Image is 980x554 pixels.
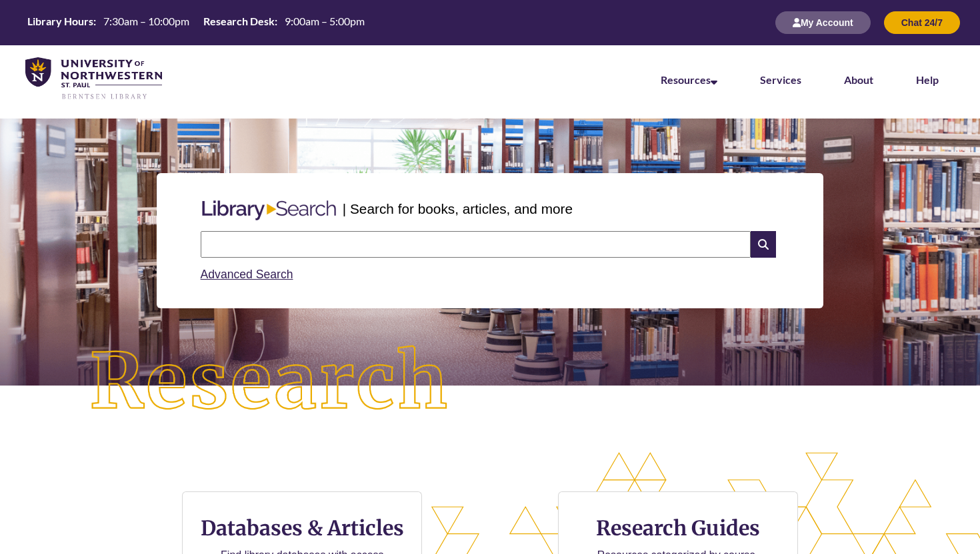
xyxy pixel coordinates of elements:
[198,14,279,29] th: Research Desk:
[884,17,960,28] a: Chat 24/7
[285,15,365,27] span: 9:00am – 5:00pm
[22,14,370,31] table: Hours Today
[844,73,873,86] a: About
[343,198,573,219] p: | Search for books, articles, and more
[49,306,491,459] img: Research
[195,195,343,226] img: Libary Search
[884,11,960,34] button: Chat 24/7
[661,73,717,86] a: Resources
[22,14,98,29] th: Library Hours:
[22,14,370,32] a: Hours Today
[775,11,871,34] button: My Account
[103,15,189,27] span: 7:30am – 10:00pm
[751,231,776,258] i: Search
[775,17,871,28] a: My Account
[201,268,293,281] a: Advanced Search
[25,57,162,101] img: UNWSP Library Logo
[569,515,787,541] h3: Research Guides
[760,73,801,86] a: Services
[193,515,411,541] h3: Databases & Articles
[916,73,939,86] a: Help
